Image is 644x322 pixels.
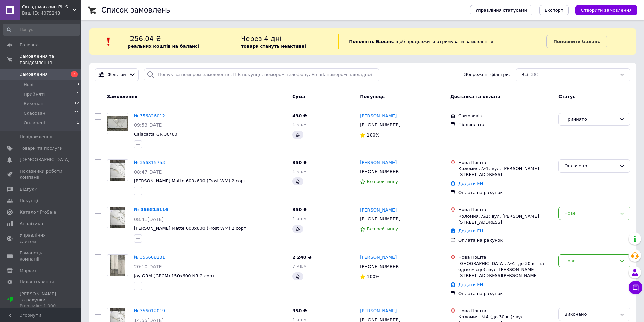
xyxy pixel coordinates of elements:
span: Аналітика [20,221,43,227]
span: Нові [24,82,33,88]
img: Фото товару [110,255,126,276]
span: Товари та послуги [20,145,63,151]
a: Фото товару [107,159,128,181]
div: Нова Пошта [458,159,553,166]
span: Замовлення [107,94,137,99]
span: Виконані [24,101,45,107]
a: Поповнити баланс [546,35,607,48]
h1: Список замовлень [101,6,170,14]
div: Оплата на рахунок [458,291,553,297]
a: [PERSON_NAME] [360,207,397,214]
div: Оплата на рахунок [458,237,553,243]
span: 1 [77,120,79,126]
div: Оплата на рахунок [458,190,553,196]
span: 3 [77,82,79,88]
button: Експорт [539,5,569,15]
span: Без рейтингу [367,179,398,184]
span: 350 ₴ [292,308,307,313]
span: 1 кв.м [292,216,307,221]
span: [DEMOGRAPHIC_DATA] [20,157,70,163]
span: Доставка та оплата [450,94,500,99]
span: 21 [74,110,79,116]
button: Створити замовлення [575,5,637,15]
div: Післяплата [458,122,553,128]
span: Замовлення [20,71,48,77]
div: Нове [564,210,617,217]
span: Управління статусами [475,8,527,13]
img: Фото товару [110,207,126,228]
div: Коломия, №1: вул. [PERSON_NAME][STREET_ADDRESS] [458,166,553,178]
a: № 356815753 [134,160,165,165]
div: Нова Пошта [458,254,553,261]
span: 350 ₴ [292,160,307,165]
div: Ваш ID: 4075248 [22,10,81,16]
span: Calacatta GR 30*60 [134,132,177,137]
a: Joy GRM (GRCM) 150x600 NR 2 сорт [134,273,215,278]
a: [PERSON_NAME] [360,159,397,166]
span: Показники роботи компанії [20,168,63,180]
a: № 356815116 [134,207,168,212]
span: 08:47[DATE] [134,169,164,175]
span: Експорт [545,8,564,13]
input: Пошук за номером замовлення, ПІБ покупця, номером телефону, Email, номером накладної [144,68,379,81]
img: Фото товару [107,116,128,132]
span: Прийняті [24,91,45,97]
span: 20:10[DATE] [134,264,164,269]
span: Гаманець компанії [20,250,63,262]
a: Фото товару [107,254,128,276]
b: товари стануть неактивні [241,44,306,49]
a: № 356608231 [134,255,165,260]
span: 3 [71,71,78,77]
span: Всі [521,72,528,78]
div: Самовивіз [458,113,553,119]
div: Prom мікс 1 000 [20,303,63,309]
span: Покупець [360,94,385,99]
span: Скасовані [24,110,47,116]
span: 12 [74,101,79,107]
span: Cума [292,94,305,99]
span: Через 4 дні [241,34,282,43]
span: Повідомлення [20,134,52,140]
span: 09:53[DATE] [134,122,164,128]
div: Нова Пошта [458,308,553,314]
span: Збережені фільтри: [464,72,510,78]
span: Створити замовлення [581,8,632,13]
span: Без рейтингу [367,226,398,231]
div: Прийнято [564,116,617,123]
a: № 356826012 [134,113,165,118]
div: [PHONE_NUMBER] [359,121,402,129]
div: [PHONE_NUMBER] [359,215,402,223]
input: Пошук [3,24,80,36]
span: Замовлення та повідомлення [20,53,81,66]
div: , щоб продовжити отримувати замовлення [338,34,546,49]
a: Додати ЕН [458,282,483,287]
span: [PERSON_NAME] Matte 600x600 (Frost WM) 2 сорт [134,178,246,183]
span: 430 ₴ [292,113,307,118]
img: :exclamation: [103,36,114,47]
span: [PERSON_NAME] та рахунки [20,291,63,309]
a: Створити замовлення [569,7,637,13]
div: Оплачено [564,163,617,170]
span: 1 [77,91,79,97]
span: 7 кв.м [292,264,307,269]
img: Фото товару [110,160,126,181]
span: Каталог ProSale [20,209,56,215]
span: Фільтри [108,72,126,78]
span: -256.04 ₴ [128,34,161,43]
b: реальних коштів на балансі [128,44,199,49]
div: [PHONE_NUMBER] [359,262,402,271]
a: Додати ЕН [458,228,483,233]
a: Фото товару [107,113,128,134]
a: [PERSON_NAME] [360,308,397,314]
div: [GEOGRAPHIC_DATA], №4 (до 30 кг на одне місце): вул. [PERSON_NAME][STREET_ADDRESS][PERSON_NAME] [458,261,553,279]
span: Покупці [20,198,38,204]
a: [PERSON_NAME] Matte 600x600 (Frost WM) 2 сорт [134,226,246,231]
b: Поповніть Баланс [349,39,394,44]
a: № 356012019 [134,308,165,313]
span: Склад-магазин PlitSan-Ceramics (плитка керамічна, керамограніт, ламінат, сантехніка) [22,4,73,10]
button: Управління статусами [470,5,532,15]
span: 1 кв.м [292,122,307,127]
span: 08:41[DATE] [134,217,164,222]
